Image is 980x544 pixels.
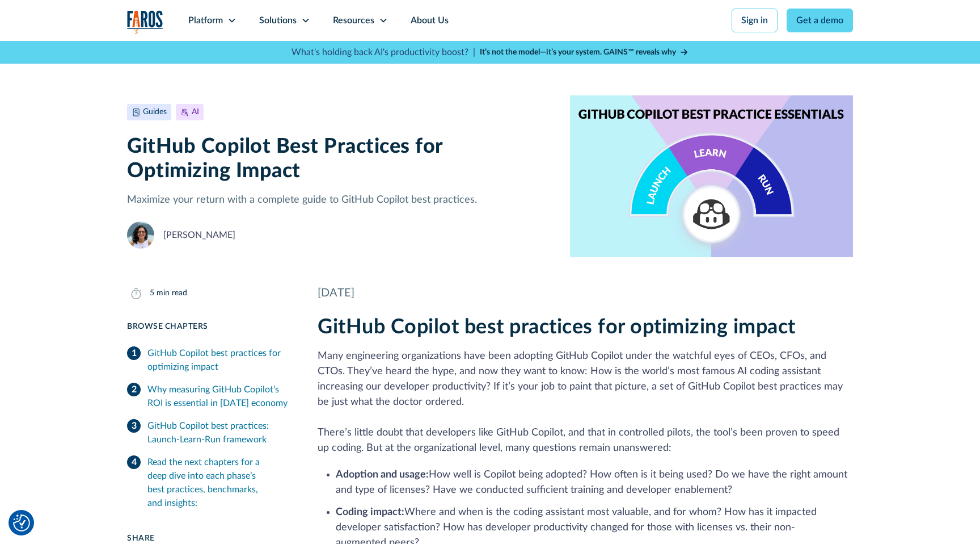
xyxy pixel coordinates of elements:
[150,287,154,299] div: 5
[13,514,30,532] button: Cookie Settings
[127,135,552,183] h1: GitHub Copilot Best Practices for Optimizing Impact
[147,383,290,410] div: Why measuring GitHub Copilot’s ROI is essential in [DATE] economy
[188,14,223,27] div: Platform
[127,321,290,333] div: Browse Chapters
[480,47,688,58] a: It’s not the model—it’s your system. GAINS™ reveals why
[127,193,552,208] p: Maximize your return with a complete guide to GitHub Copilot best practices.
[157,287,187,299] div: min read
[292,45,475,59] p: What's holding back AI's productivity boost? |
[259,14,297,27] div: Solutions
[732,9,778,32] a: Sign in
[127,10,163,34] a: home
[480,48,676,56] strong: It’s not the model—it’s your system. GAINS™ reveals why
[318,284,853,302] div: [DATE]
[318,315,853,340] h2: GitHub Copilot best practices for optimizing impact
[127,451,290,514] a: Read the next chapters for a deep dive into each phase’s best practices, benchmarks, and insights:
[318,349,853,456] p: Many engineering organizations have been adopting GitHub Copilot under the watchful eyes of CEOs,...
[570,95,853,257] img: A 3-way gauge depicting the GitHub Copilot logo within the Launch-Learn-Run framework. GitHub Cop...
[147,419,290,446] div: GitHub Copilot best practices: Launch-Learn-Run framework
[147,346,290,374] div: GitHub Copilot best practices for optimizing impact
[336,470,429,480] strong: Adoption and usage:
[127,221,154,249] img: Naomi Lurie
[192,106,199,118] div: AI
[127,10,163,34] img: Logo of the analytics and reporting company Faros.
[333,14,374,27] div: Resources
[787,9,853,32] a: Get a demo
[13,514,30,532] img: Revisit consent button
[127,378,290,415] a: Why measuring GitHub Copilot’s ROI is essential in [DATE] economy
[336,467,853,498] li: How well is Copilot being adopted? How often is it being used? Do we have the right amount and ty...
[127,415,290,451] a: GitHub Copilot best practices: Launch-Learn-Run framework
[127,342,290,378] a: GitHub Copilot best practices for optimizing impact
[163,228,235,242] div: [PERSON_NAME]
[147,455,290,510] div: Read the next chapters for a deep dive into each phase’s best practices, benchmarks, and insights:
[336,507,404,517] strong: Coding impact:
[143,106,167,118] div: Guides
